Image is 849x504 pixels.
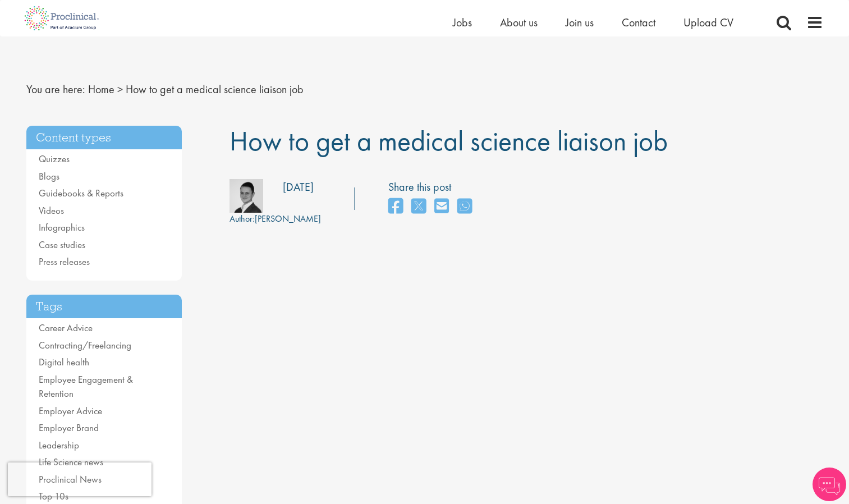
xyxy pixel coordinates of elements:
[88,82,114,97] a: breadcrumb link
[230,179,263,213] img: bdc0b4ec-42d7-4011-3777-08d5c2039240
[8,462,152,496] iframe: reCAPTCHA
[39,255,90,268] a: Press releases
[230,213,255,224] span: Author:
[39,490,68,502] a: Top 10s
[622,15,655,30] a: Contact
[39,356,89,368] a: Digital health
[457,195,472,219] a: share on whats app
[126,82,304,97] span: How to get a medical science liaison job
[39,405,102,417] a: Employer Advice
[39,170,59,182] a: Blogs
[39,187,123,199] a: Guidebooks & Reports
[230,213,321,226] div: [PERSON_NAME]
[39,373,133,400] a: Employee Engagement & Retention
[434,195,449,219] a: share on email
[117,82,123,97] span: >
[566,15,594,30] a: Join us
[39,439,79,451] a: Leadership
[39,153,70,165] a: Quizzes
[230,123,668,159] span: How to get a medical science liaison job
[813,468,846,501] img: Chatbot
[230,255,678,502] iframe: YouTube video player
[39,239,85,251] a: Case studies
[39,339,131,351] a: Contracting/Freelancing
[39,322,93,334] a: Career Advice
[39,456,103,468] a: Life Science news
[388,179,478,195] label: Share this post
[683,15,733,30] a: Upload CV
[388,195,403,219] a: share on facebook
[411,195,426,219] a: share on twitter
[283,179,314,195] div: [DATE]
[453,15,472,30] a: Jobs
[26,295,182,319] h3: Tags
[26,82,85,97] span: You are here:
[26,126,182,150] h3: Content types
[500,15,538,30] a: About us
[39,204,64,217] a: Videos
[39,221,85,233] a: Infographics
[39,421,99,434] a: Employer Brand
